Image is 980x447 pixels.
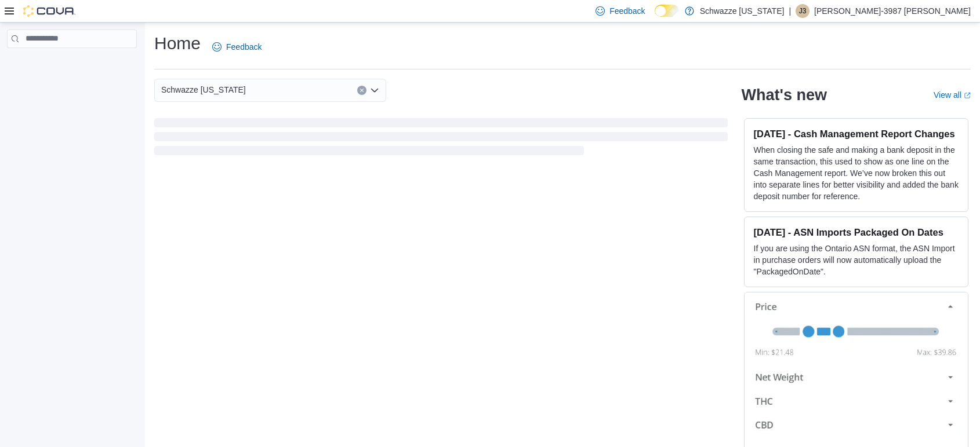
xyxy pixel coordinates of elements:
[655,5,679,17] input: Dark Mode
[208,35,266,58] a: Feedback
[154,120,728,157] span: Loading
[964,92,971,99] svg: External link
[789,4,791,18] p: |
[357,86,366,95] button: Clear input
[154,32,201,55] h1: Home
[226,41,262,53] span: Feedback
[161,83,246,97] span: Schwazze [US_STATE]
[754,144,959,202] p: When closing the safe and making a bank deposit in the same transaction, this used to show as one...
[814,4,971,18] p: [PERSON_NAME]-3987 [PERSON_NAME]
[370,86,379,95] button: Open list of options
[609,5,645,17] span: Feedback
[700,4,785,18] p: Schwazze [US_STATE]
[7,50,137,78] nav: Complex example
[754,243,959,277] p: If you are using the Ontario ASN format, the ASN Import in purchase orders will now automatically...
[754,128,959,140] h3: [DATE] - Cash Management Report Changes
[934,90,971,100] a: View allExternal link
[23,5,75,17] img: Cova
[796,4,810,18] div: Jodi-3987 Jansen
[655,17,655,17] span: Dark Mode
[742,86,827,104] h2: What's new
[799,4,807,18] span: J3
[754,226,959,238] h3: [DATE] - ASN Imports Packaged On Dates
